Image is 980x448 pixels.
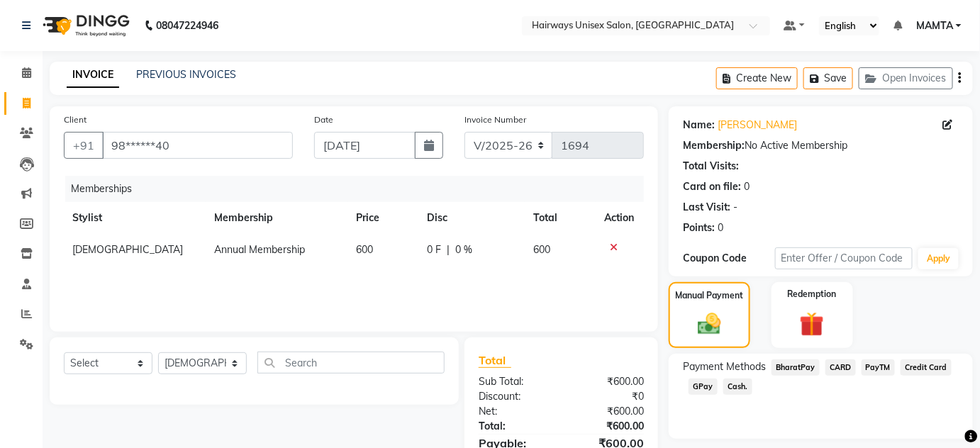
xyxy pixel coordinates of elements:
input: Search by Name/Mobile/Email/Code [102,132,293,159]
span: | [447,242,450,257]
div: Name: [683,118,715,133]
th: Stylist [64,202,206,234]
div: 0 [744,179,750,194]
img: _gift.svg [792,309,832,340]
a: PREVIOUS INVOICES [136,68,236,81]
div: ₹600.00 [561,419,655,434]
span: Credit Card [901,359,952,376]
div: Card on file: [683,179,741,194]
img: _cash.svg [691,310,728,337]
th: Action [596,202,644,234]
span: GPay [689,379,718,395]
div: Total: [468,419,562,434]
th: Membership [206,202,347,234]
label: Client [64,113,87,126]
a: [PERSON_NAME] [718,118,797,133]
label: Redemption [788,288,837,301]
div: Memberships [65,176,655,202]
span: PayTM [862,359,896,376]
div: ₹600.00 [561,404,655,419]
div: Membership: [683,138,745,153]
b: 08047224946 [156,6,218,45]
input: Search [257,352,445,374]
div: Coupon Code [683,251,775,266]
button: Apply [918,248,959,269]
input: Enter Offer / Coupon Code [775,247,913,269]
span: Cash. [723,379,752,395]
th: Disc [418,202,525,234]
img: logo [36,6,133,45]
span: Payment Methods [683,359,766,374]
span: 600 [533,243,550,256]
div: Total Visits: [683,159,739,174]
span: [DEMOGRAPHIC_DATA] [72,243,183,256]
span: 0 % [455,242,472,257]
span: MAMTA [916,18,953,33]
th: Price [347,202,418,234]
label: Invoice Number [464,113,526,126]
div: Net: [468,404,562,419]
span: Annual Membership [214,243,305,256]
label: Manual Payment [675,289,743,302]
button: Create New [716,67,798,89]
label: Date [314,113,333,126]
div: Last Visit: [683,200,730,215]
button: +91 [64,132,104,159]
div: ₹600.00 [561,374,655,389]
div: - [733,200,737,215]
div: 0 [718,220,723,235]
span: Total [479,353,511,368]
span: CARD [825,359,856,376]
span: 600 [356,243,373,256]
span: 0 F [427,242,441,257]
a: INVOICE [67,62,119,88]
button: Open Invoices [859,67,953,89]
div: ₹0 [561,389,655,404]
button: Save [803,67,853,89]
div: No Active Membership [683,138,959,153]
div: Discount: [468,389,562,404]
th: Total [525,202,596,234]
span: BharatPay [772,359,820,376]
div: Sub Total: [468,374,562,389]
div: Points: [683,220,715,235]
